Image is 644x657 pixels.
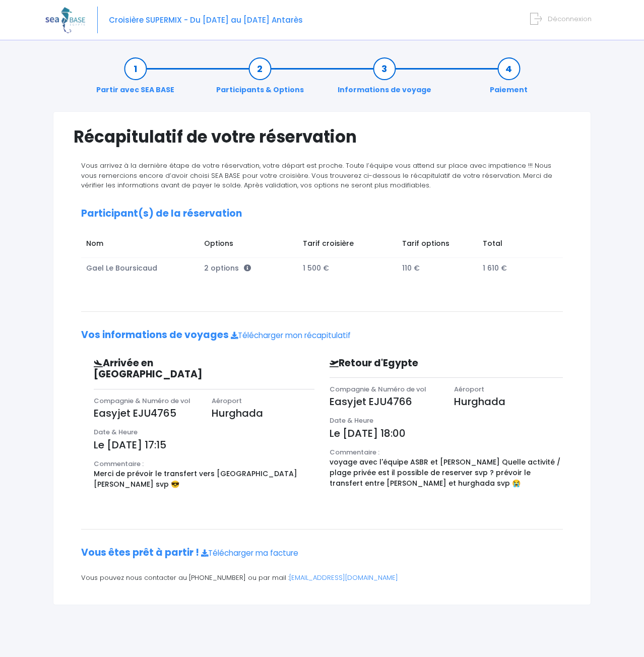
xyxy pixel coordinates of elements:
a: Télécharger mon récapitulatif [231,330,351,341]
p: Easyjet EJU4766 [330,394,439,409]
a: Participants & Options [211,63,309,95]
td: Tarif options [397,233,477,257]
span: 2 options [204,263,251,273]
span: Déconnexion [548,14,592,24]
span: Date & Heure [94,427,138,437]
h3: Retour d'Egypte [322,358,508,369]
td: 1 610 € [478,258,553,279]
span: Aéroport [454,384,484,394]
p: Easyjet EJU4765 [94,406,197,421]
span: Croisière SUPERMIX - Du [DATE] au [DATE] Antarès [109,15,303,25]
a: Télécharger ma facture [201,548,298,558]
p: Hurghada [212,406,314,421]
td: Options [199,233,298,257]
a: [EMAIL_ADDRESS][DOMAIN_NAME] [289,573,398,582]
h1: Récapitulatif de votre réservation [74,127,570,147]
h2: Participant(s) de la réservation [81,208,563,220]
h2: Vos informations de voyages [81,330,563,341]
span: Compagnie & Numéro de vol [94,396,190,406]
td: 1 500 € [298,258,398,279]
p: Hurghada [454,394,563,409]
span: Commentaire : [94,459,144,469]
span: Aéroport [212,396,242,406]
a: Informations de voyage [333,63,436,95]
span: Vous arrivez à la dernière étape de votre réservation, votre départ est proche. Toute l’équipe vo... [81,161,552,190]
span: Compagnie & Numéro de vol [330,384,426,394]
td: Total [478,233,553,257]
p: Merci de prévoir le transfert vers [GEOGRAPHIC_DATA][PERSON_NAME] svp 😎 [94,469,314,490]
td: Gael Le Boursicaud [81,258,199,279]
p: Le [DATE] 17:15 [94,437,314,452]
p: voyage avec l'équipe ASBR et [PERSON_NAME] Quelle activité / plage privée est il possible de rese... [330,457,563,489]
a: Partir avec SEA BASE [91,63,179,95]
h2: Vous êtes prêt à partir ! [81,547,563,559]
td: Tarif croisière [298,233,398,257]
p: Le [DATE] 18:00 [330,426,563,441]
p: Vous pouvez nous contacter au [PHONE_NUMBER] ou par mail : [81,573,563,583]
span: Date & Heure [330,416,373,425]
td: Nom [81,233,199,257]
h3: Arrivée en [GEOGRAPHIC_DATA] [86,358,263,381]
td: 110 € [397,258,477,279]
a: Paiement [485,63,533,95]
span: Commentaire : [330,447,379,457]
